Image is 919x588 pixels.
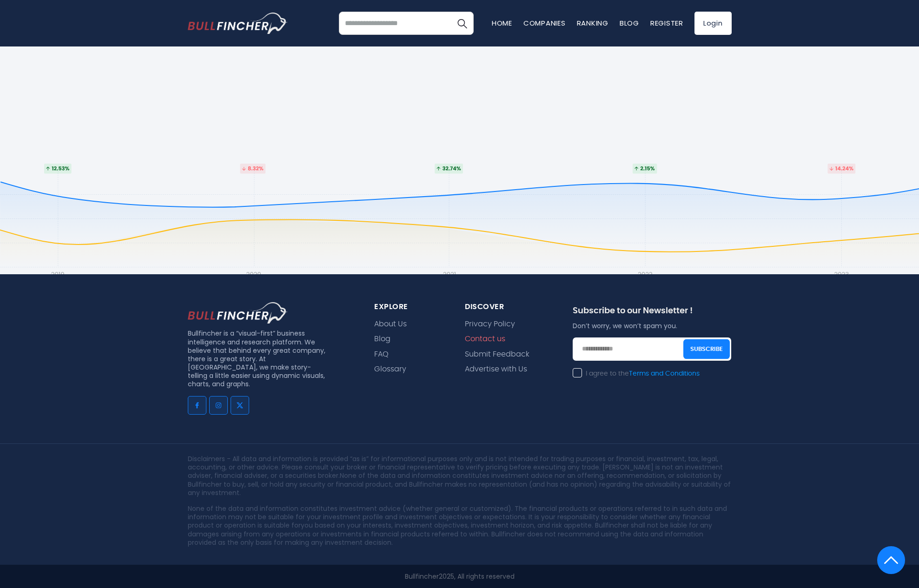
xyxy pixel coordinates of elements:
[188,572,732,581] p: 2025, All rights reserved
[374,302,443,312] div: explore
[573,384,714,420] iframe: reCAPTCHA
[188,396,206,415] a: Go to facebook
[374,350,389,359] a: FAQ
[573,322,732,330] p: Don’t worry, we won’t spam you.
[465,350,529,359] a: Submit Feedback
[450,12,474,35] button: Search
[465,320,515,329] a: Privacy Policy
[188,302,288,324] img: footer logo
[405,572,439,581] a: Bullfincher
[620,18,639,28] a: Blog
[188,13,288,34] a: Go to homepage
[465,302,550,312] div: Discover
[374,365,406,374] a: Glossary
[629,370,700,377] a: Terms and Conditions
[188,455,732,497] p: Disclaimers - All data and information is provided “as is” for informational purposes only and is...
[188,13,288,34] img: bullfincher logo
[188,504,732,547] p: None of the data and information constitutes investment advice (whether general or customized). T...
[465,365,527,374] a: Advertise with Us
[492,18,512,28] a: Home
[523,18,566,28] a: Companies
[650,18,683,28] a: Register
[694,12,732,35] a: Login
[465,335,505,344] a: Contact us
[209,396,228,415] a: Go to instagram
[374,320,407,329] a: About Us
[374,335,390,344] a: Blog
[573,370,700,378] label: I agree to the
[683,339,730,359] button: Subscribe
[573,306,732,321] div: Subscribe to our Newsletter !
[577,18,608,28] a: Ranking
[188,329,329,388] p: Bullfincher is a “visual-first” business intelligence and research platform. We believe that behi...
[231,396,249,415] a: Go to twitter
